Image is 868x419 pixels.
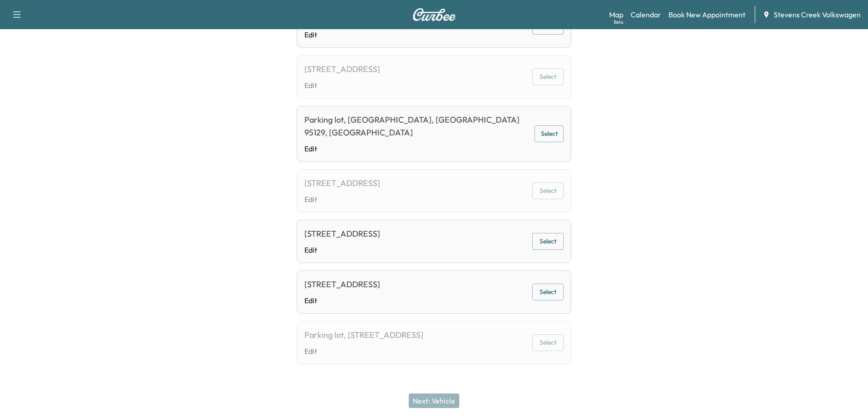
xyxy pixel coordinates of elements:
a: Edit [304,194,380,205]
a: Edit [304,244,380,255]
a: Edit [304,80,380,91]
img: Curbee Logo [412,8,456,21]
a: Calendar [631,9,661,20]
button: Select [532,68,564,85]
button: Select [532,284,564,300]
span: Stevens Creek Volkswagen [774,9,861,20]
a: MapBeta [609,9,623,20]
div: Parking lot, [GEOGRAPHIC_DATA], [GEOGRAPHIC_DATA] 95129, [GEOGRAPHIC_DATA] [304,114,530,139]
a: Edit [304,29,380,40]
button: Select [532,182,564,199]
div: Parking lot, [STREET_ADDRESS] [304,329,423,341]
div: [STREET_ADDRESS] [304,63,380,76]
button: Select [532,233,564,250]
div: Beta [614,19,623,26]
a: Edit [304,295,380,306]
a: Edit [304,143,530,154]
div: [STREET_ADDRESS] [304,177,380,190]
button: Select [534,125,564,142]
div: [STREET_ADDRESS] [304,278,380,291]
button: Select [532,334,564,351]
div: [STREET_ADDRESS] [304,228,380,240]
a: Edit [304,346,423,357]
a: Book New Appointment [668,9,745,20]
